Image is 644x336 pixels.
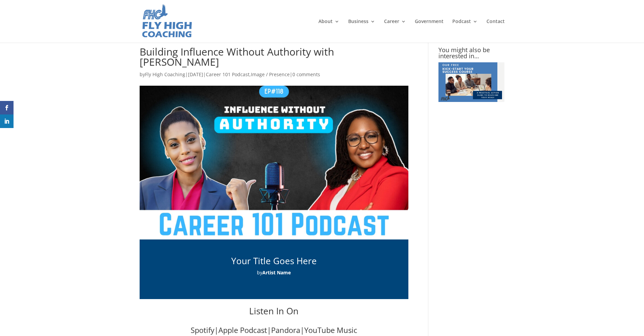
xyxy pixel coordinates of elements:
a: Spotify [191,325,214,335]
a: Career [384,19,406,43]
a: Podcast [452,19,478,43]
a: Contact [486,19,505,43]
a: Image / Presence [251,71,290,78]
strong: Artist Name [262,269,291,276]
img: Fly High Coaching [141,3,193,39]
p: by [160,269,388,277]
img: Influence Without Authority [140,86,408,237]
a: Government [415,19,444,43]
a: 0 comments [292,71,320,78]
a: Fly High Coaching [145,71,185,78]
a: About [318,19,339,43]
a: Pandora [271,325,300,335]
a: Apple Podcast [218,325,267,335]
a: YouTube Music [304,325,357,335]
img: advertisement [438,62,504,102]
h4: You might also be interested in… [438,47,504,62]
a: Business [348,19,375,43]
h2: Your Title Goes Here [160,256,388,269]
a: Career 101 Podcast [206,71,249,78]
p: by | | , | [140,70,408,84]
h1: Building Influence Without Authority with [PERSON_NAME] [140,47,408,70]
span: Listen In On [249,305,299,317]
span: [DATE] [188,71,203,78]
